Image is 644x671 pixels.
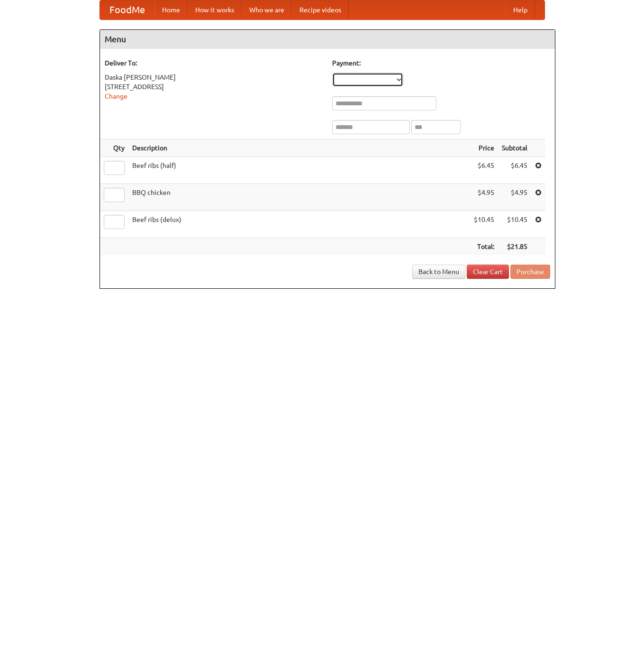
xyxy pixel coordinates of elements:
td: Beef ribs (half) [128,157,470,184]
h4: Menu [100,30,555,49]
th: $21.85 [498,238,531,256]
td: $10.45 [470,211,498,238]
td: BBQ chicken [128,184,470,211]
td: $6.45 [498,157,531,184]
th: Qty [100,139,128,157]
a: Clear Cart [467,265,509,279]
h5: Payment: [332,58,550,68]
a: How it works [188,0,242,19]
th: Subtotal [498,139,531,157]
div: Daska [PERSON_NAME] [105,73,323,82]
a: Who we are [242,0,292,19]
a: FoodMe [100,0,154,19]
a: Help [506,0,535,19]
a: Recipe videos [292,0,349,19]
td: $6.45 [470,157,498,184]
td: Beef ribs (delux) [128,211,470,238]
h5: Deliver To: [105,58,323,68]
div: [STREET_ADDRESS] [105,82,323,92]
td: $4.95 [498,184,531,211]
a: Home [154,0,188,19]
td: $4.95 [470,184,498,211]
a: Back to Menu [412,265,465,279]
th: Price [470,139,498,157]
a: Change [105,92,127,100]
th: Total: [470,238,498,256]
th: Description [128,139,470,157]
td: $10.45 [498,211,531,238]
button: Purchase [510,265,550,279]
